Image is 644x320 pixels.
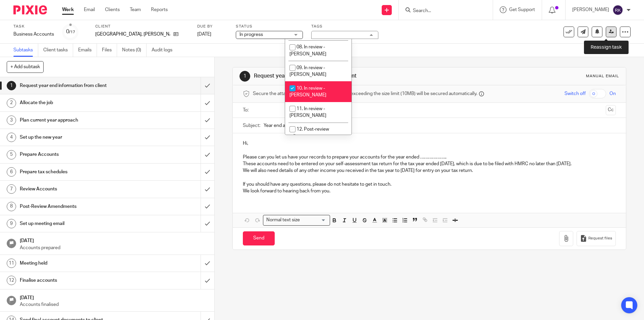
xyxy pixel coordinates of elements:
[13,24,54,29] label: Task
[243,181,615,188] p: If you should have any questions, please do not hesitate to get in touch.
[263,215,330,225] div: Search for option
[13,5,47,14] img: Pixie
[20,275,136,285] h1: Finalise accounts
[7,184,16,194] div: 7
[78,44,97,57] a: Emails
[243,188,615,194] p: We look forward to hearing back from you.
[130,6,141,13] a: Team
[20,132,136,142] h1: Set up the new year
[151,6,168,13] a: Reports
[20,98,136,108] h1: Allocate the job
[84,6,95,13] a: Email
[20,258,136,268] h1: Meeting held
[95,24,189,29] label: Client
[66,28,75,36] div: 0
[253,90,477,97] span: Secure the attachments in this message. Files exceeding the size limit (10MB) will be secured aut...
[7,259,16,268] div: 11
[412,8,473,14] input: Search
[254,73,444,80] h1: Request year end information from client
[20,219,136,229] h1: Set up meeting email
[289,106,326,118] span: 11. In review - [PERSON_NAME]
[20,81,136,91] h1: Request year end information from client
[586,74,619,79] div: Manual email
[122,44,147,57] a: Notes (0)
[7,167,16,177] div: 6
[289,65,326,77] span: 09. In review - [PERSON_NAME]
[20,149,136,159] h1: Prepare Accounts
[43,44,73,57] a: Client tasks
[243,140,615,147] p: Hi,
[7,202,16,211] div: 8
[197,32,211,37] span: [DATE]
[69,30,75,34] small: /17
[243,161,615,167] p: These accounts need to be entered on your self-assessment tax return for the tax year ended [DATE...
[152,44,177,57] a: Audit logs
[612,5,623,15] img: svg%3E
[20,244,208,251] p: Accounts prepared
[243,154,615,161] p: Please can you let us have your records to prepare your accounts for the year ended ………………..
[7,98,16,108] div: 2
[243,167,615,174] p: We will also need details of any other income you received in the tax year to [DATE] for entry on...
[289,45,326,56] span: 08. In review - [PERSON_NAME]
[20,201,136,212] h1: Post-Review Amendments
[7,133,16,142] div: 4
[265,217,301,224] span: Normal text size
[105,6,120,13] a: Clients
[20,184,136,194] h1: Review Accounts
[243,231,275,246] input: Send
[7,116,16,125] div: 3
[20,293,208,301] h1: [DATE]
[20,167,136,177] h1: Prepare tax schedules
[13,31,54,38] div: Business Accounts
[565,90,586,97] span: Switch off
[609,90,616,97] span: On
[7,81,16,90] div: 1
[243,122,260,129] label: Subject:
[7,150,16,159] div: 5
[509,7,535,12] span: Get Support
[62,6,74,13] a: Work
[7,61,44,73] button: + Add subtask
[302,217,326,224] input: Search for option
[197,24,227,29] label: Due by
[7,276,16,285] div: 12
[311,24,378,29] label: Tags
[13,44,38,57] a: Subtasks
[572,6,609,13] p: [PERSON_NAME]
[20,236,208,244] h1: [DATE]
[7,219,16,228] div: 9
[239,71,250,82] div: 1
[577,231,615,246] button: Request files
[20,115,136,125] h1: Plan current year approach
[20,301,208,308] p: Accounts finalised
[289,127,329,139] span: 12. Post-review adjustments
[588,236,612,241] span: Request files
[289,86,326,98] span: 10. In review - [PERSON_NAME]
[239,32,263,37] span: In progress
[236,24,303,29] label: Status
[102,44,117,57] a: Files
[606,105,616,115] button: Cc
[95,31,170,38] p: [GEOGRAPHIC_DATA], [PERSON_NAME]
[243,107,250,113] label: To:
